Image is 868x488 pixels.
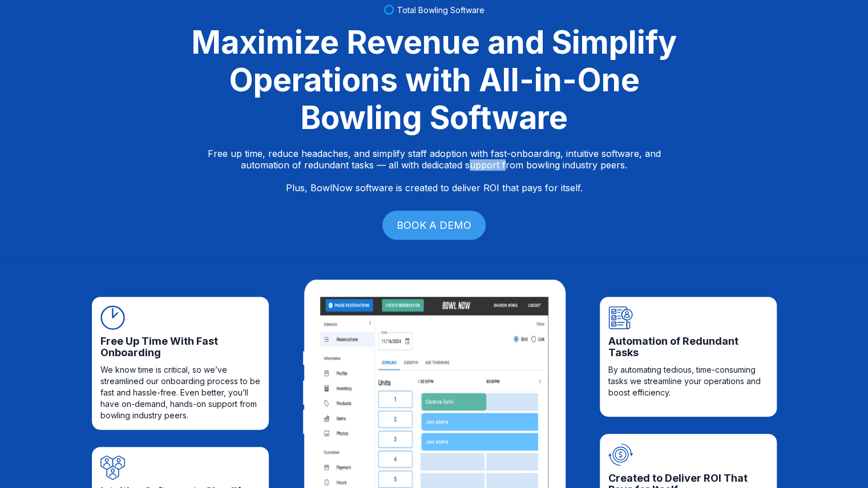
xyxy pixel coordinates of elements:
[608,336,768,358] span: Automation of Redundant Tasks
[382,211,486,240] a: BOOK A DEMO
[397,5,485,15] span: Total Bowling Software
[208,148,661,193] p: Free up time, reduce headaches, and simplify staff adoption with fast-onboarding, intuitive softw...
[177,23,691,136] div: Maximize Revenue and Simplify Operations with All-in-One Bowling Software
[608,364,768,398] span: By automating tedious, time-consuming tasks we streamline your operations and boost efficiency.
[100,336,260,358] span: Free Up Time With Fast Onboarding
[100,364,260,421] span: We know time is critical, so we’ve streamlined our onboarding process to be fast and hassle-free....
